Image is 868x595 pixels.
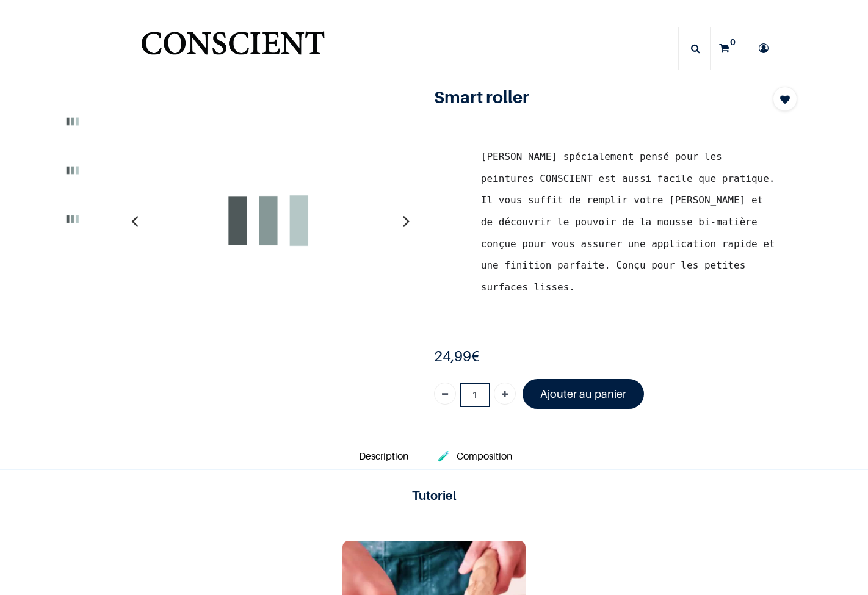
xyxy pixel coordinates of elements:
[434,87,743,107] h1: Smart roller
[494,383,516,405] a: Ajouter
[457,450,512,462] span: Composition
[711,27,745,70] a: 0
[139,24,327,73] a: Logo of Conscient
[438,450,450,462] span: 🧪
[434,383,456,405] a: Supprimer
[52,101,93,142] img: Product image
[773,87,797,111] button: Add to wishlist
[805,516,863,574] iframe: Tidio Chat
[139,24,327,73] img: Conscient
[52,198,93,240] img: Product image
[52,150,93,191] img: Product image
[434,347,471,365] span: 24,99
[359,450,408,462] span: Description
[780,92,790,107] span: Add to wishlist
[434,347,480,365] b: €
[727,36,739,48] sup: 0
[523,379,644,409] a: Ajouter au panier
[481,151,775,293] span: [PERSON_NAME] spécialement pensé pour les peintures CONSCIENT est aussi facile que pratique. Il v...
[134,87,402,355] img: Product image
[540,388,626,400] font: Ajouter au panier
